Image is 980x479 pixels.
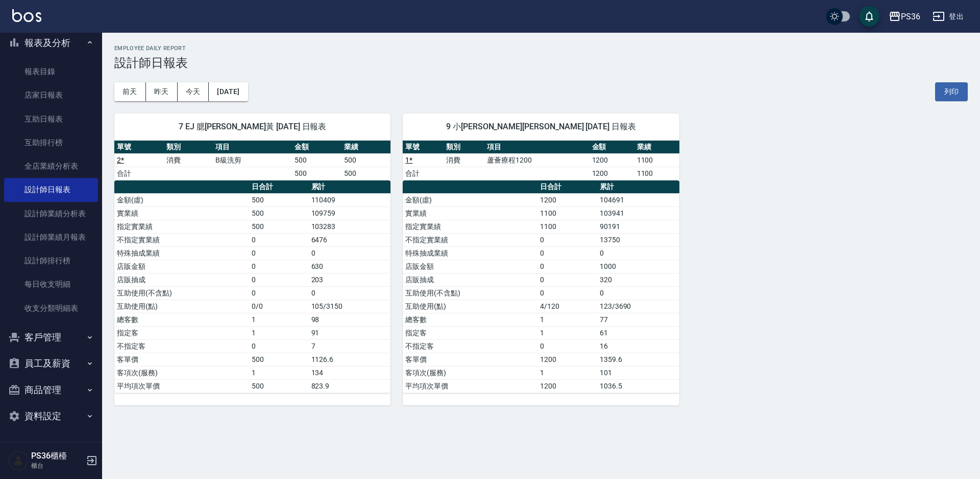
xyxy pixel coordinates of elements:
td: 蘆薈療程1200 [484,153,590,167]
td: 500 [249,379,308,393]
button: 登出 [928,7,968,26]
button: PS36 [885,6,924,27]
button: 商品管理 [4,377,98,403]
img: Person [8,450,29,471]
td: 1 [537,313,597,326]
td: 0 [537,286,597,300]
td: 特殊抽成業績 [114,246,249,260]
td: 平均項次單價 [114,379,249,393]
td: 103941 [597,207,679,220]
td: 1200 [537,379,597,393]
td: 不指定實業績 [114,233,249,246]
td: 0 [249,246,308,260]
a: 報表目錄 [4,60,98,83]
td: 不指定客 [114,339,249,353]
th: 項目 [484,141,590,154]
td: 1359.6 [597,353,679,366]
td: 客項次(服務) [114,366,249,379]
td: 店販金額 [403,260,537,273]
td: 13750 [597,233,679,246]
td: 指定客 [403,326,537,339]
td: 16 [597,339,679,353]
td: 客單價 [403,353,537,366]
th: 累計 [309,180,391,194]
td: 500 [249,220,308,233]
td: 合計 [114,167,164,180]
td: 特殊抽成業績 [403,246,537,260]
th: 單號 [403,141,444,154]
td: 不指定客 [403,339,537,353]
td: 0 [537,339,597,353]
td: 0 [309,286,391,300]
table: a dense table [114,141,390,180]
td: 0 [597,246,679,260]
td: 1 [537,326,597,339]
h3: 設計師日報表 [114,56,968,70]
span: 9 小[PERSON_NAME][PERSON_NAME] [DATE] 日報表 [415,122,667,132]
td: 店販金額 [114,260,249,273]
td: 1100 [634,167,679,180]
td: 0 [537,273,597,286]
td: 1 [249,366,308,379]
td: 91 [309,326,391,339]
td: 1000 [597,260,679,273]
td: 指定客 [114,326,249,339]
th: 類別 [444,141,484,154]
td: 指定實業績 [114,220,249,233]
span: 7 EJ 臆[PERSON_NAME]黃 [DATE] 日報表 [127,122,378,132]
td: 101 [597,366,679,379]
td: 0 [249,286,308,300]
td: 320 [597,273,679,286]
td: 109759 [309,207,391,220]
td: 104691 [597,193,679,207]
td: 客項次(服務) [403,366,537,379]
td: 1 [249,326,308,339]
td: 消費 [444,153,484,167]
td: 103283 [309,220,391,233]
td: 1200 [537,193,597,207]
td: 金額(虛) [114,193,249,207]
a: 設計師日報表 [4,178,98,201]
td: 1100 [634,153,679,167]
table: a dense table [403,180,679,393]
td: 實業績 [403,207,537,220]
button: 客戶管理 [4,324,98,351]
td: B級洗剪 [213,153,292,167]
td: 0 [249,339,308,353]
button: [DATE] [209,82,248,101]
td: 630 [309,260,391,273]
td: 500 [249,193,308,207]
th: 類別 [164,141,213,154]
td: 90191 [597,220,679,233]
td: 0 [249,273,308,286]
td: 0 [249,260,308,273]
a: 收支分類明細表 [4,296,98,320]
td: 77 [597,313,679,326]
td: 金額(虛) [403,193,537,207]
td: 0 [537,233,597,246]
th: 日合計 [249,180,308,194]
th: 項目 [213,141,292,154]
th: 累計 [597,180,679,194]
td: 110409 [309,193,391,207]
td: 500 [292,153,341,167]
th: 業績 [341,141,391,154]
th: 業績 [634,141,679,154]
td: 500 [292,167,341,180]
td: 203 [309,273,391,286]
td: 4/120 [537,300,597,313]
td: 店販抽成 [114,273,249,286]
td: 7 [309,339,391,353]
h2: Employee Daily Report [114,45,968,52]
table: a dense table [114,180,390,393]
a: 設計師業績分析表 [4,202,98,225]
td: 不指定實業績 [403,233,537,246]
td: 互助使用(點) [403,300,537,313]
button: 員工及薪資 [4,350,98,377]
button: 昨天 [146,82,178,101]
td: 1036.5 [597,379,679,393]
td: 總客數 [403,313,537,326]
a: 每日收支明細 [4,272,98,296]
td: 實業績 [114,207,249,220]
th: 單號 [114,141,164,154]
